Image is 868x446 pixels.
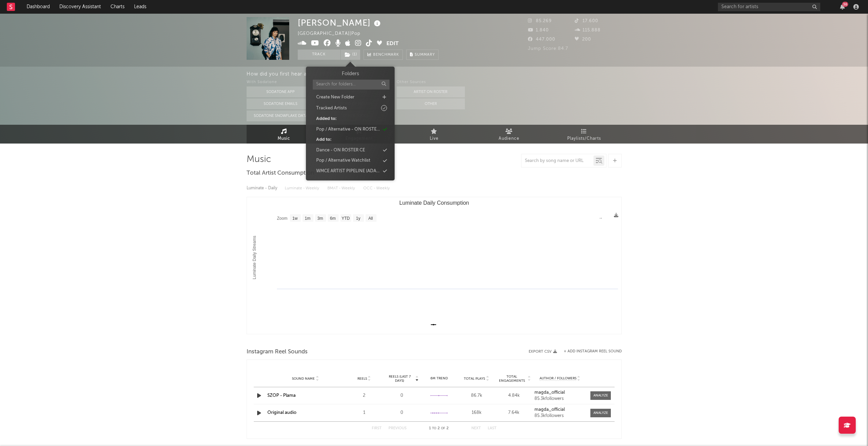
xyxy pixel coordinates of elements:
span: Benchmark [373,51,399,59]
div: 0 [385,409,419,416]
text: YTD [341,216,350,221]
span: Playlists/Charts [567,135,601,143]
span: 85.269 [528,19,552,23]
a: Original audio [267,410,296,415]
text: 3m [317,216,323,221]
text: 1y [356,216,360,221]
span: to [432,427,436,430]
button: Sodatone Snowflake Data [247,110,315,121]
div: Tracked Artists [316,105,347,112]
span: Reels [357,377,367,381]
span: Instagram Reel Sounds [247,348,308,356]
button: Next [471,427,481,430]
button: Sodatone Emails [247,98,315,109]
div: Other Sources [397,78,465,86]
div: WMCE ARTIST PIPELINE (ADA + A&R) [316,168,380,175]
input: Search for folders... [313,80,389,90]
div: + Add Instagram Reel Sound [557,350,622,353]
a: Benchmark [364,50,403,60]
button: First [372,427,382,430]
a: magda_official [534,407,586,412]
button: Edit [386,40,399,48]
span: Sound Name [292,377,315,381]
div: Create New Folder [316,94,354,101]
svg: Luminate Daily Consumption [247,197,621,334]
span: Total Artist Consumption [247,169,314,177]
div: Dance - ON ROSTER CE [316,147,365,154]
div: With Sodatone [247,78,315,86]
div: 1 [347,409,381,416]
span: Total Plays [464,377,485,381]
text: 1w [292,216,298,221]
div: 85.3k followers [534,396,586,401]
button: Summary [406,50,439,60]
button: + Add Instagram Reel Sound [564,350,622,353]
span: Jump Score: 84.7 [528,46,568,51]
h3: Folders [342,70,359,78]
span: Total Engagements [497,375,527,383]
button: Artist on Roster [397,86,465,97]
div: 1 2 2 [420,424,458,433]
div: 2 [347,392,381,399]
text: → [599,216,603,220]
input: Search by song name or URL [521,158,593,164]
span: of [441,427,445,430]
a: Live [397,125,472,144]
span: Reels (last 7 days) [385,375,415,383]
span: Audience [499,135,519,143]
a: Audience [472,125,547,144]
span: Author / Followers [540,376,576,381]
span: 17.600 [575,19,598,23]
strong: magda_official [534,390,565,395]
text: Luminate Daily Streams [252,236,257,279]
text: 1m [305,216,310,221]
text: Luminate Daily Consumption [399,200,469,206]
div: 168k [459,409,494,416]
button: Track [298,50,340,60]
a: SZOP - Plama [267,393,296,398]
div: 36 [842,2,848,7]
button: (1) [341,50,360,60]
button: Other [397,98,465,109]
button: Export CSV [529,350,557,354]
span: 1.840 [528,28,549,32]
div: Add to: [316,136,332,143]
input: Search for artists [718,3,820,11]
a: Playlists/Charts [547,125,622,144]
div: 7.64k [497,409,531,416]
div: Pop / Alternative - ON ROSTER CE [316,126,380,133]
strong: magda_official [534,407,565,412]
span: 115.888 [575,28,601,32]
span: Summary [415,53,435,57]
div: Added to: [316,116,337,122]
div: [PERSON_NAME] [298,17,382,28]
span: 447.000 [528,37,555,42]
span: ( 1 ) [340,50,361,60]
div: 86.7k [459,392,494,399]
button: 36 [840,4,845,10]
text: 6m [330,216,336,221]
button: Sodatone App [247,86,315,97]
div: [GEOGRAPHIC_DATA] | Pop [298,30,368,38]
div: 0 [385,392,419,399]
span: 200 [575,37,591,42]
a: Music [247,125,322,144]
div: 4.84k [497,392,531,399]
button: Last [488,427,497,430]
div: 6M Trend [422,376,456,381]
text: Zoom [277,216,288,221]
div: 85.3k followers [534,414,586,418]
div: Pop / Alternative Watchlist [316,157,370,164]
a: magda_official [534,390,586,395]
text: All [368,216,372,221]
span: Music [278,135,290,143]
button: Previous [388,427,407,430]
span: Live [430,135,439,143]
